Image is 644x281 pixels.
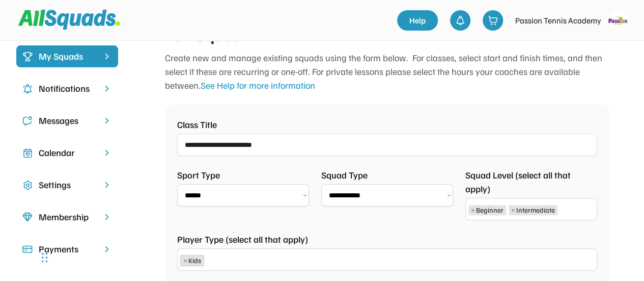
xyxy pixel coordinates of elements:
[471,207,475,214] span: ×
[39,49,96,63] div: My Squads
[511,207,515,214] span: ×
[22,84,33,94] img: Icon%20copy%204.svg
[515,14,601,27] div: Passion Tennis Academy
[39,242,96,256] div: Payments
[177,233,308,246] div: Player Type (select all that apply)
[102,212,112,222] img: chevron-right.svg
[102,148,112,158] img: chevron-right.svg
[177,168,233,182] div: Sport Type
[39,82,96,95] div: Notifications
[201,80,315,91] a: See Help for more information
[39,146,96,160] div: Calendar
[468,205,506,215] li: Beginner
[39,178,96,192] div: Settings
[39,210,96,224] div: Membership
[183,257,187,264] span: ×
[102,116,112,125] img: chevron-right.svg
[177,118,217,132] div: Class Title
[165,51,609,92] div: Create new and manage existing squads using the form below. For classes, select start and finish ...
[22,52,33,62] img: Icon%20%2823%29.svg
[39,114,96,127] div: Messages
[22,180,33,190] img: Icon%20copy%2016.svg
[488,15,498,25] img: shopping-cart-01%20%281%29.svg
[22,116,33,126] img: Icon%20copy%205.svg
[397,10,438,31] a: Help
[509,205,557,215] li: Intermediate
[22,148,33,158] img: Icon%20copy%207.svg
[465,168,597,196] div: Squad Level (select all that apply)
[180,255,204,266] li: Kids
[102,180,112,190] img: chevron-right.svg
[18,10,120,29] img: Squad%20Logo.svg
[22,212,33,222] img: Icon%20copy%208.svg
[455,15,465,25] img: bell-03%20%281%29.svg
[102,84,112,93] img: chevron-right.svg
[102,244,112,254] img: chevron-right.svg
[607,10,628,31] img: logo_square.gif
[102,52,112,61] img: chevron-right%20copy%203.svg
[321,168,377,182] div: Squad Type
